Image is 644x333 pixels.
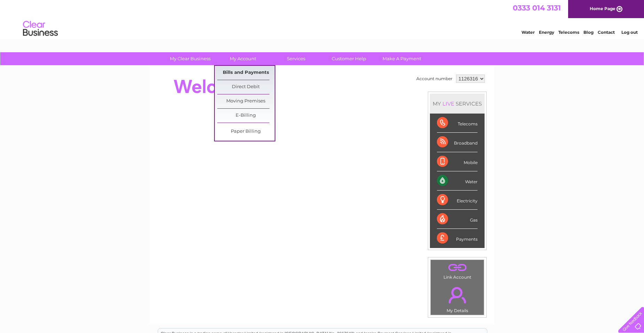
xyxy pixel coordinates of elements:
[437,171,478,191] div: Water
[441,100,456,107] div: LIVE
[430,281,484,315] td: My Details
[539,30,554,35] a: Energy
[583,30,594,35] a: Blog
[598,30,615,35] a: Contact
[23,18,58,39] img: logo.png
[158,4,487,34] div: Clear Business is a trading name of Verastar Limited (registered in [GEOGRAPHIC_DATA] No. 3667643...
[437,191,478,210] div: Electricity
[217,94,275,108] a: Moving Premises
[521,30,535,35] a: Water
[214,52,272,65] a: My Account
[513,3,561,12] a: 0333 014 3131
[558,30,579,35] a: Telecoms
[373,52,431,65] a: Make A Payment
[320,52,378,65] a: Customer Help
[217,109,275,123] a: E-Billing
[621,30,638,35] a: Log out
[162,52,219,65] a: My Clear Business
[430,94,485,114] div: MY SERVICES
[267,52,325,65] a: Services
[430,260,484,281] td: Link Account
[437,210,478,229] div: Gas
[217,125,275,139] a: Paper Billing
[437,229,478,248] div: Payments
[432,262,482,274] a: .
[415,73,454,85] td: Account number
[437,133,478,152] div: Broadband
[437,114,478,133] div: Telecoms
[217,66,275,80] a: Bills and Payments
[217,80,275,94] a: Direct Debit
[437,152,478,171] div: Mobile
[432,283,482,307] a: .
